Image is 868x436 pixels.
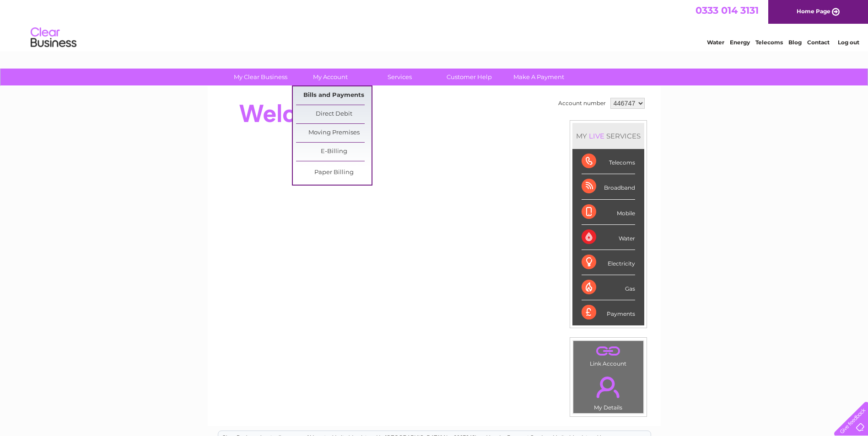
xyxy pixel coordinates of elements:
[556,96,608,111] td: Account number
[576,343,641,359] a: .
[582,300,635,325] div: Payments
[292,69,368,85] a: My Account
[573,369,644,414] td: My Details
[788,39,802,46] a: Blog
[296,86,372,105] a: Bills and Payments
[431,69,507,85] a: Customer Help
[296,124,372,142] a: Moving Premises
[582,275,635,300] div: Gas
[573,340,644,369] td: Link Account
[582,250,635,275] div: Electricity
[296,143,372,161] a: E-Billing
[807,39,830,46] a: Contact
[30,24,77,52] img: logo.png
[582,149,635,174] div: Telecoms
[730,39,750,46] a: Energy
[582,225,635,250] div: Water
[576,371,641,403] a: .
[582,200,635,225] div: Mobile
[362,69,437,85] a: Services
[707,39,724,46] a: Water
[218,5,651,44] div: Clear Business is a trading name of Verastar Limited (registered in [GEOGRAPHIC_DATA] No. 3667643...
[501,69,577,85] a: Make A Payment
[296,105,372,123] a: Direct Debit
[296,164,372,182] a: Paper Billing
[223,69,298,85] a: My Clear Business
[587,132,606,140] div: LIVE
[695,5,759,16] a: 0333 014 3131
[572,123,644,149] div: MY SERVICES
[838,39,859,46] a: Log out
[582,174,635,199] div: Broadband
[755,39,783,46] a: Telecoms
